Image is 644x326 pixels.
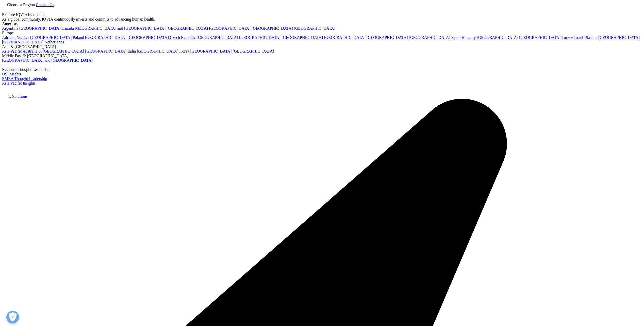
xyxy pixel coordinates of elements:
[324,35,365,40] a: [GEOGRAPHIC_DATA]
[366,35,408,40] a: [GEOGRAPHIC_DATA]
[2,12,642,17] div: Explore IQVIA by region
[12,94,27,99] a: Solutions
[73,35,84,40] a: Poland
[477,35,518,40] a: [GEOGRAPHIC_DATA]
[2,54,642,58] div: Middle East & [GEOGRAPHIC_DATA]
[2,72,21,76] a: US Insights
[170,35,196,40] a: Czech Republic
[2,67,642,72] div: Regional Thought Leadership
[2,40,43,44] a: [GEOGRAPHIC_DATA]
[461,35,476,40] a: Hungary
[85,35,126,40] a: [GEOGRAPHIC_DATA]
[137,49,178,53] a: [GEOGRAPHIC_DATA]
[574,35,583,40] a: Israel
[598,35,640,40] a: [GEOGRAPHIC_DATA]
[2,49,22,53] a: Asia Pacific
[167,26,208,30] a: [GEOGRAPHIC_DATA]
[19,26,61,30] a: [GEOGRAPHIC_DATA]
[127,35,169,40] a: [GEOGRAPHIC_DATA]
[75,26,166,30] a: [GEOGRAPHIC_DATA] and [GEOGRAPHIC_DATA]
[85,49,126,53] a: [GEOGRAPHIC_DATA]
[197,35,238,40] a: [GEOGRAPHIC_DATA]
[2,81,36,85] a: Asia Pacific Insights
[562,35,573,40] a: Turkey
[282,35,323,40] a: [GEOGRAPHIC_DATA]
[2,76,47,81] a: EMEA Thought Leadership
[451,35,460,40] a: Spain
[36,3,54,7] a: Contact Us
[44,40,64,44] a: Netherlands
[62,26,74,30] a: Canada
[30,35,72,40] a: [GEOGRAPHIC_DATA]
[190,49,232,53] a: [GEOGRAPHIC_DATA]
[2,17,642,22] div: As a global community, IQVIA continuously invests and commits to advancing human health.
[2,22,642,26] div: Americas
[2,44,642,49] div: Asia & [GEOGRAPHIC_DATA]
[409,35,450,40] a: [GEOGRAPHIC_DATA]
[294,26,335,30] a: [GEOGRAPHIC_DATA]
[16,35,29,40] a: Nordics
[179,49,189,53] a: Korea
[584,35,597,40] a: Ukraine
[7,3,35,7] span: Choose a Region
[239,35,280,40] a: [GEOGRAPHIC_DATA]
[519,35,560,40] a: [GEOGRAPHIC_DATA]
[127,49,136,53] a: India
[233,49,274,53] a: [GEOGRAPHIC_DATA]
[2,58,93,62] a: [GEOGRAPHIC_DATA] and [GEOGRAPHIC_DATA]
[2,26,18,30] a: Argentina
[209,26,250,30] a: [GEOGRAPHIC_DATA]
[2,35,15,40] a: Adriatic
[6,311,19,323] button: Präferenzen öffnen
[2,31,642,35] div: Europe
[252,26,293,30] a: [GEOGRAPHIC_DATA]
[23,49,84,53] a: Australia & [GEOGRAPHIC_DATA]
